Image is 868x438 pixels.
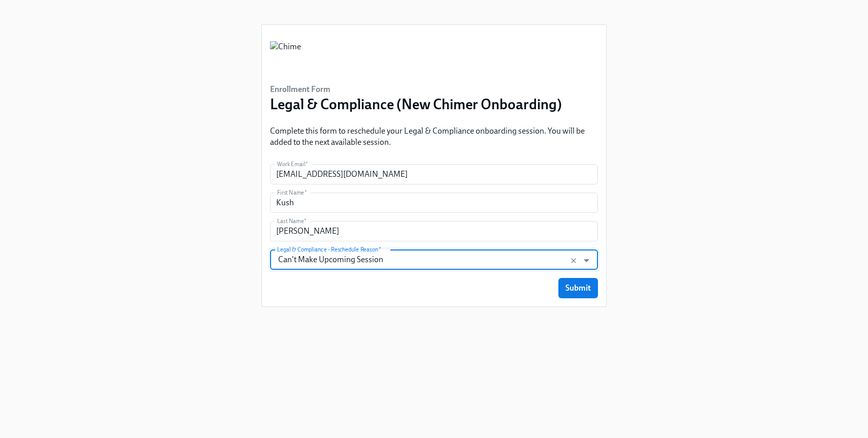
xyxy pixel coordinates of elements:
img: Chime [270,41,301,72]
button: Clear [567,255,580,267]
h6: Enrollment Form [270,84,562,95]
h3: Legal & Compliance (New Chimer Onboarding) [270,95,562,113]
span: Submit [565,283,591,293]
button: Submit [558,278,598,298]
button: Open [579,253,594,268]
p: Complete this form to reschedule your Legal & Compliance onboarding session. You will be added to... [270,126,598,148]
